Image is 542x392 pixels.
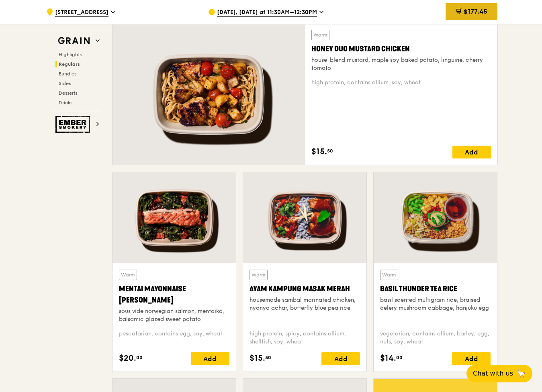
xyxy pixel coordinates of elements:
[59,61,80,67] span: Regulars
[380,296,491,312] div: basil scented multigrain rice, braised celery mushroom cabbage, hanjuku egg
[452,146,491,158] div: Add
[59,100,72,106] span: Drinks
[311,146,327,158] span: $15.
[452,352,491,365] div: Add
[136,354,143,361] span: 00
[59,71,76,77] span: Bundles
[250,296,360,312] div: housemade sambal marinated chicken, nyonya achar, butterfly blue pea rice
[250,283,360,295] div: Ayam Kampung Masak Merah
[516,369,526,378] span: 🦙
[119,270,137,280] div: Warm
[119,283,229,306] div: Mentai Mayonnaise [PERSON_NAME]
[55,34,92,48] img: Grain web logo
[250,330,360,346] div: high protein, spicy, contains allium, shellfish, soy, wheat
[311,30,329,40] div: Warm
[327,148,333,154] span: 50
[250,352,265,364] span: $15.
[464,8,487,15] span: $177.45
[473,369,513,378] span: Chat with us
[59,81,71,86] span: Sides
[59,52,82,57] span: Highlights
[311,79,491,87] div: high protein, contains allium, soy, wheat
[191,352,229,365] div: Add
[55,116,92,133] img: Ember Smokery web logo
[119,352,136,364] span: $20.
[396,354,403,361] span: 00
[380,270,398,280] div: Warm
[55,8,108,17] span: [STREET_ADDRESS]
[380,283,491,295] div: Basil Thunder Tea Rice
[59,90,77,96] span: Desserts
[250,270,268,280] div: Warm
[119,330,229,346] div: pescatarian, contains egg, soy, wheat
[321,352,360,365] div: Add
[380,330,491,346] div: vegetarian, contains allium, barley, egg, nuts, soy, wheat
[311,56,491,72] div: house-blend mustard, maple soy baked potato, linguine, cherry tomato
[466,365,532,382] button: Chat with us🦙
[311,43,491,55] div: Honey Duo Mustard Chicken
[119,307,229,323] div: sous vide norwegian salmon, mentaiko, balsamic glazed sweet potato
[217,8,317,17] span: [DATE], [DATE] at 11:30AM–12:30PM
[265,354,271,361] span: 50
[380,352,396,364] span: $14.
